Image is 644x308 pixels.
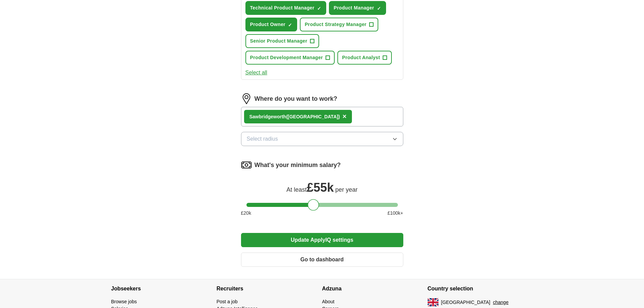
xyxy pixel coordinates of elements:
[250,4,315,11] span: Technical Product Manager
[255,94,337,103] label: Where do you want to work?
[111,299,137,304] a: Browse jobs
[441,299,491,306] span: [GEOGRAPHIC_DATA]
[342,112,347,122] button: ×
[245,1,327,15] button: Technical Product Manager✓
[322,299,335,304] a: About
[428,298,438,306] img: UK flag
[342,54,380,61] span: Product Analyst
[241,93,252,104] img: location.png
[245,69,267,77] button: Select all
[250,54,323,61] span: Product Development Manager
[249,114,259,119] strong: Saw
[387,210,403,217] span: £ 100 k+
[241,253,403,267] button: Go to dashboard
[317,6,321,11] span: ✓
[286,114,340,119] span: ([GEOGRAPHIC_DATA])
[245,34,319,48] button: Senior Product Manager
[288,22,292,28] span: ✓
[307,181,334,194] span: £ 55k
[217,299,238,304] a: Post a job
[305,21,366,28] span: Product Strategy Manager
[255,161,341,170] label: What's your minimum salary?
[241,132,403,146] button: Select radius
[249,113,340,120] div: bridgeworth
[245,51,335,65] button: Product Development Manager
[241,233,403,247] button: Update ApplyIQ settings
[300,18,378,31] button: Product Strategy Manager
[329,1,386,15] button: Product Manager✓
[245,18,297,31] button: Product Owner✓
[241,160,252,170] img: salary.png
[335,186,358,193] span: per year
[342,113,347,120] span: ×
[241,210,251,217] span: £ 20 k
[250,21,286,28] span: Product Owner
[337,51,392,65] button: Product Analyst
[377,6,381,11] span: ✓
[250,38,308,45] span: Senior Product Manager
[247,135,278,143] span: Select radius
[286,186,307,193] span: At least
[493,299,508,306] button: change
[428,279,533,298] h4: Country selection
[334,4,374,11] span: Product Manager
